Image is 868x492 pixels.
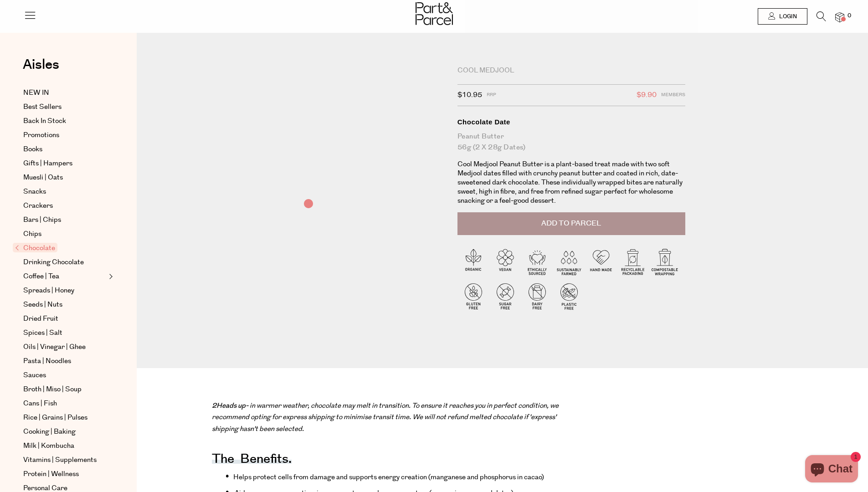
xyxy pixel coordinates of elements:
[23,172,106,183] a: Muesli | Oats
[23,299,62,310] span: Seeds | Nuts
[23,200,106,211] a: Crackers
[457,280,489,312] img: P_P-ICONS-Live_Bec_V11_Gluten_Free.svg
[637,89,657,101] span: $9.90
[23,87,49,98] span: NEW IN
[457,212,685,235] button: Add to Parcel
[23,229,106,240] a: Chips
[212,457,292,464] h4: The benefits.
[23,130,106,141] a: Promotions
[23,426,106,437] a: Cooking | Baking
[23,285,106,296] a: Spreads | Honey
[23,158,106,169] a: Gifts | Hampers
[457,131,685,153] div: Peanut Butter 56g (2 x 28g Dates)
[23,299,106,310] a: Seeds | Nuts
[585,246,617,277] img: P_P-ICONS-Live_Bec_V11_Handmade.svg
[15,243,106,254] a: Chocolate
[23,426,76,437] span: Cooking | Baking
[23,441,74,451] span: Milk | Kombucha
[23,469,106,480] a: Protein | Wellness
[23,469,79,480] span: Protein | Wellness
[226,470,581,483] li: Helps protect cells from damage and supports energy creation (manganese and phosphorus in cacao)
[23,412,106,423] a: Rice | Grains | Pulses
[23,384,82,395] span: Broth | Miso | Soup
[23,313,106,324] a: Dried Fruit
[649,246,681,277] img: P_P-ICONS-Live_Bec_V11_Compostable_Wrapping.svg
[23,356,106,367] a: Pasta | Noodles
[489,246,521,277] img: P_P-ICONS-Live_Bec_V11_Vegan.svg
[23,186,46,197] span: Snacks
[487,89,496,101] span: RRP
[457,66,685,75] div: Cool Medjool
[23,87,106,98] a: NEW IN
[23,158,72,169] span: Gifts | Hampers
[23,229,41,240] span: Chips
[457,246,489,277] img: P_P-ICONS-Live_Bec_V11_Organic.svg
[23,186,106,197] a: Snacks
[13,243,57,252] span: Chocolate
[457,89,482,101] span: $10.95
[758,8,807,25] a: Login
[23,271,106,282] a: Coffee | Tea
[212,401,559,434] em: - in warmer weather, chocolate may melt in transition. To ensure it reaches you in perfect condit...
[457,118,685,127] div: Chocolate Date
[107,271,113,282] button: Expand/Collapse Coffee | Tea
[521,246,553,277] img: P_P-ICONS-Live_Bec_V11_Ethically_Sourced.svg
[777,13,797,20] span: Login
[23,356,71,367] span: Pasta | Noodles
[617,246,649,277] img: P_P-ICONS-Live_Bec_V11_Recyclable_Packaging.svg
[23,271,59,282] span: Coffee | Tea
[23,441,106,451] a: Milk | Kombucha
[23,130,59,141] span: Promotions
[23,144,42,155] span: Books
[661,89,685,101] span: Members
[212,401,246,410] strong: 2Heads up
[23,285,74,296] span: Spreads | Honey
[23,455,97,466] span: Vitamins | Supplements
[23,102,62,113] span: Best Sellers
[23,200,53,211] span: Crackers
[23,172,63,183] span: Muesli | Oats
[23,257,106,268] a: Drinking Chocolate
[23,412,87,423] span: Rice | Grains | Pulses
[23,328,62,338] span: Spices | Salt
[416,2,453,25] img: Part&Parcel
[23,144,106,155] a: Books
[23,313,58,324] span: Dried Fruit
[835,12,844,22] a: 0
[457,160,685,205] p: Cool Medjool Peanut Butter is a plant-based treat made with two soft Medjool dates filled with cr...
[23,398,106,409] a: Cans | Fish
[23,455,106,466] a: Vitamins | Supplements
[802,455,861,485] inbox-online-store-chat: Shopify online store chat
[23,116,106,127] a: Back In Stock
[23,342,86,353] span: Oils | Vinegar | Ghee
[23,342,106,353] a: Oils | Vinegar | Ghee
[23,215,61,225] span: Bars | Chips
[553,280,585,312] img: P_P-ICONS-Live_Bec_V11_Plastic_Free.svg
[23,384,106,395] a: Broth | Miso | Soup
[23,102,106,113] a: Best Sellers
[23,257,84,268] span: Drinking Chocolate
[541,218,601,229] span: Add to Parcel
[23,215,106,225] a: Bars | Chips
[23,370,46,381] span: Sauces
[23,328,106,338] a: Spices | Salt
[553,246,585,277] img: P_P-ICONS-Live_Bec_V11_Sustainable_Farmed.svg
[23,55,59,75] span: Aisles
[23,370,106,381] a: Sauces
[23,398,57,409] span: Cans | Fish
[23,58,59,81] a: Aisles
[489,280,521,312] img: P_P-ICONS-Live_Bec_V11_Sugar_Free.svg
[521,280,553,312] img: P_P-ICONS-Live_Bec_V11_Dairy_Free.svg
[845,12,853,20] span: 0
[23,116,66,127] span: Back In Stock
